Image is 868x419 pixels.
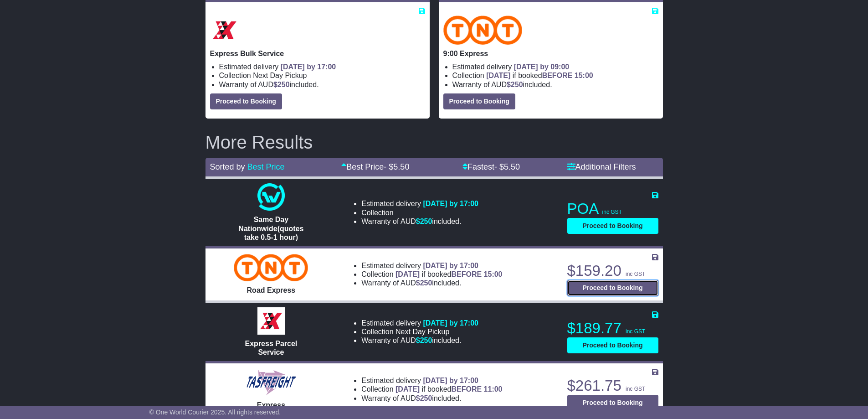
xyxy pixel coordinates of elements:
[420,394,432,402] span: 250
[257,183,285,211] img: One World Courier: Same Day Nationwide(quotes take 0.5-1 hour)
[361,279,502,287] li: Warranty of AUD included.
[626,271,645,277] span: inc GST
[452,71,658,80] li: Collection
[443,93,515,109] button: Proceed to Booking
[420,336,432,344] span: 250
[504,162,520,171] span: 5.50
[210,93,282,109] button: Proceed to Booking
[205,132,663,152] h2: More Results
[626,386,645,392] span: inc GST
[361,217,478,226] li: Warranty of AUD included.
[423,200,478,207] span: [DATE] by 17:00
[626,328,645,335] span: inc GST
[484,270,503,278] span: 15:00
[361,394,502,403] li: Warranty of AUD included.
[245,369,297,396] img: Tasfreight: Express
[281,63,336,71] span: [DATE] by 17:00
[451,385,482,393] span: BEFORE
[567,218,658,234] button: Proceed to Booking
[602,209,622,215] span: inc GST
[575,72,593,79] span: 15:00
[567,377,658,395] p: $261.75
[567,200,658,218] p: POA
[361,199,478,208] li: Estimated delivery
[452,62,658,71] li: Estimated delivery
[567,337,658,353] button: Proceed to Booking
[219,80,425,89] li: Warranty of AUD included.
[219,71,425,80] li: Collection
[511,81,523,88] span: 250
[423,319,478,327] span: [DATE] by 17:00
[514,63,570,71] span: [DATE] by 09:00
[420,217,432,225] span: 250
[395,270,502,278] span: if booked
[341,162,409,171] a: Best Price- $5.50
[395,385,502,393] span: if booked
[395,328,449,336] span: Next Day Pickup
[393,162,409,171] span: 5.50
[567,262,658,280] p: $159.20
[361,385,502,393] li: Collection
[423,262,478,269] span: [DATE] by 17:00
[416,217,432,225] span: $
[245,340,298,356] span: Express Parcel Service
[484,385,503,393] span: 11:00
[277,81,290,88] span: 250
[273,81,290,88] span: $
[210,49,425,58] p: Express Bulk Service
[257,401,285,409] span: Express
[567,395,658,411] button: Proceed to Booking
[416,394,432,402] span: $
[507,81,523,88] span: $
[395,385,420,393] span: [DATE]
[210,16,239,45] img: Border Express: Express Bulk Service
[247,162,285,171] a: Best Price
[420,279,432,287] span: 250
[361,327,478,336] li: Collection
[219,62,425,71] li: Estimated delivery
[361,261,502,270] li: Estimated delivery
[423,377,478,384] span: [DATE] by 17:00
[567,280,658,296] button: Proceed to Booking
[567,162,636,171] a: Additional Filters
[257,307,285,335] img: Border Express: Express Parcel Service
[452,80,658,89] li: Warranty of AUD included.
[486,72,510,79] span: [DATE]
[361,319,478,327] li: Estimated delivery
[361,208,478,217] li: Collection
[567,319,658,337] p: $189.77
[361,336,478,345] li: Warranty of AUD included.
[443,16,523,45] img: TNT Domestic: 9:00 Express
[361,376,502,385] li: Estimated delivery
[149,409,281,416] span: © One World Courier 2025. All rights reserved.
[384,162,409,171] span: - $
[486,72,593,79] span: if booked
[395,270,420,278] span: [DATE]
[238,216,303,241] span: Same Day Nationwide(quotes take 0.5-1 hour)
[247,286,296,294] span: Road Express
[494,162,520,171] span: - $
[542,72,573,79] span: BEFORE
[416,336,432,344] span: $
[416,279,432,287] span: $
[462,162,520,171] a: Fastest- $5.50
[443,49,658,58] p: 9:00 Express
[253,72,307,79] span: Next Day Pickup
[234,254,308,281] img: TNT Domestic: Road Express
[210,162,245,171] span: Sorted by
[361,270,502,279] li: Collection
[451,270,482,278] span: BEFORE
